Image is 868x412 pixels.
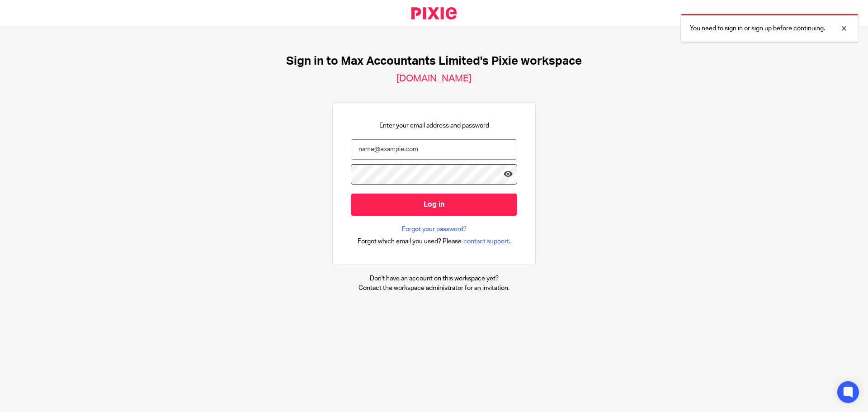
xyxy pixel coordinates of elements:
span: contact support [463,237,509,246]
div: . [358,236,511,246]
a: Forgot your password? [402,225,467,234]
span: Forgot which email you used? Please [358,237,462,246]
input: Log in [351,194,517,216]
p: Enter your email address and password [379,121,489,130]
p: You need to sign in or sign up before continuing. [690,24,825,33]
input: name@example.com [351,139,517,160]
h2: [DOMAIN_NAME] [396,73,472,85]
p: Contact the workspace administrator for an invitation. [359,284,509,293]
p: Don't have an account on this workspace yet? [359,274,509,283]
h1: Sign in to Max Accountants Limited's Pixie workspace [286,54,582,68]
